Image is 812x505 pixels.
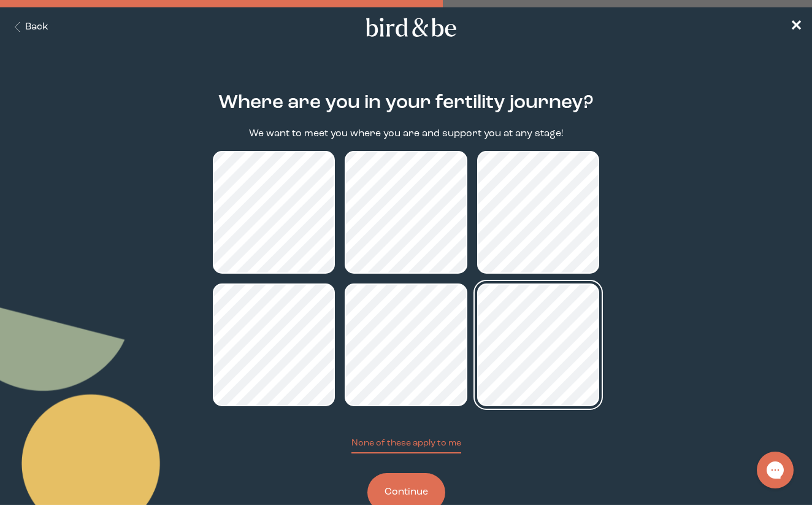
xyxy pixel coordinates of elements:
[10,20,48,34] button: Back Button
[751,447,800,493] iframe: Gorgias live chat messenger
[790,20,802,34] span: ✕
[351,437,461,453] button: None of these apply to me
[249,127,563,141] p: We want to meet you where you are and support you at any stage!
[790,17,802,38] a: ✕
[218,89,594,117] h2: Where are you in your fertility journey?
